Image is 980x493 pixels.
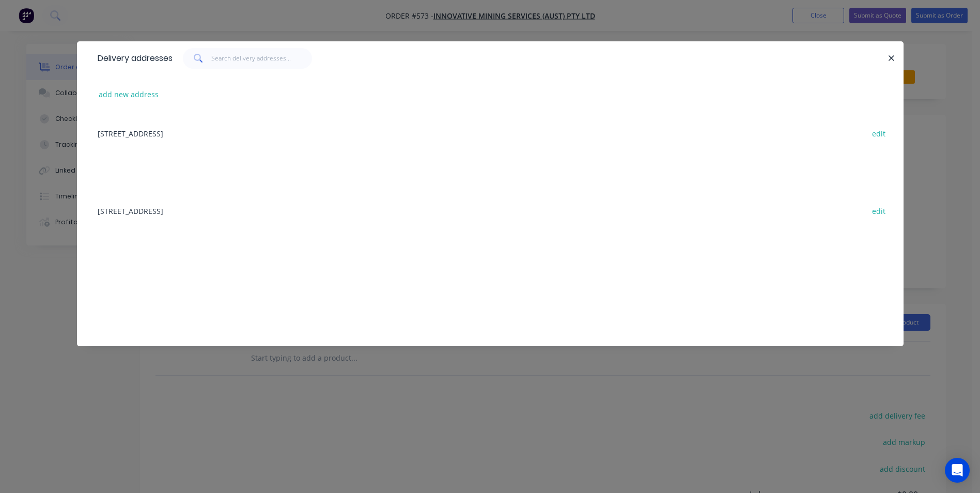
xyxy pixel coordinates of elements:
div: Open Intercom Messenger [945,458,970,483]
button: add new address [94,87,164,101]
div: [STREET_ADDRESS] [92,191,888,230]
button: edit [867,126,891,140]
input: Search delivery addresses... [211,48,312,69]
div: [STREET_ADDRESS] [92,114,888,152]
div: Delivery addresses [92,42,173,75]
button: edit [867,204,891,218]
